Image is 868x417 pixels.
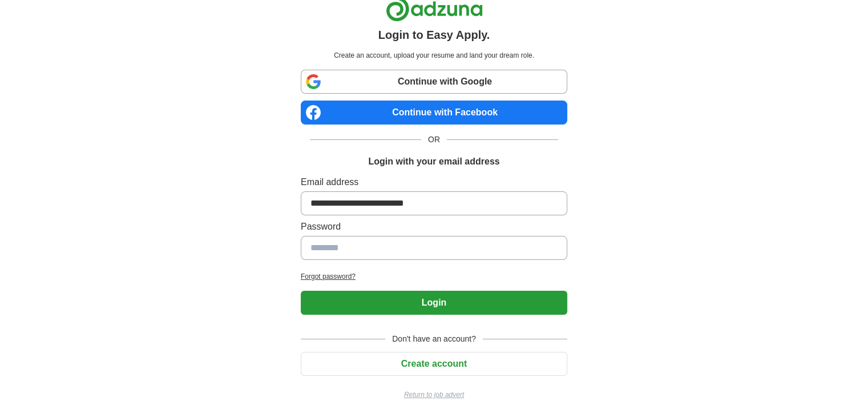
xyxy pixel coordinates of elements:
[303,50,565,61] p: Create an account, upload your resume and land your dream role.
[301,352,567,376] button: Create account
[301,271,567,282] a: Forgot password?
[301,175,567,189] label: Email address
[421,134,447,146] span: OR
[368,155,499,169] h1: Login with your email address
[301,390,567,400] a: Return to job advert
[378,26,490,43] h1: Login to Easy Apply.
[301,359,567,368] a: Create account
[301,101,567,125] a: Continue with Facebook
[301,291,567,315] button: Login
[301,220,567,234] label: Password
[301,70,567,94] a: Continue with Google
[385,333,483,345] span: Don't have an account?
